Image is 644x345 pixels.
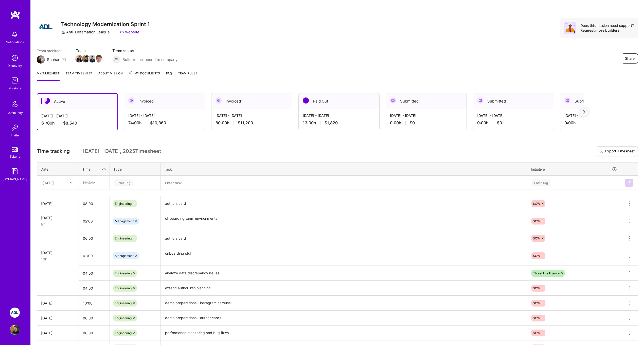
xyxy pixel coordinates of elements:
[79,214,110,228] input: HH:MM
[122,57,177,62] span: Builders proposed to company
[9,86,21,91] div: Missions
[37,55,45,64] img: Team Architect
[211,93,292,109] div: Invoiced
[410,120,415,126] span: $0
[533,236,540,240] span: SOW
[82,167,106,172] div: Time
[79,296,110,310] input: HH:MM
[41,113,113,118] div: [DATE] - [DATE]
[42,180,54,185] div: [DATE]
[63,120,77,126] span: $8,540
[166,71,172,81] a: FAQ
[497,120,502,126] span: $0
[89,54,96,63] a: Team Member Avatar
[6,39,24,45] div: Notifications
[10,10,20,19] img: logo
[83,148,161,154] span: [DATE] - [DATE] , 2025 Timesheet
[161,311,527,325] textarea: demo preparations - author cards
[161,281,527,295] textarea: extend author info planning
[238,120,253,126] span: $11,200
[41,120,113,126] div: 61:00 h
[477,120,550,126] div: 0:00 h
[580,23,634,28] div: Does this mission need support?
[564,22,576,34] img: Avatar
[70,181,73,184] i: icon Chevron
[3,176,27,182] div: [DOMAIN_NAME]
[11,133,19,138] div: Invite
[160,163,527,176] th: Task
[79,267,110,280] input: HH:MM
[128,97,134,104] img: Invoiced
[533,331,540,335] span: SOW
[622,53,638,64] button: Share
[161,197,527,211] textarea: authors card
[477,113,550,118] div: [DATE] - [DATE]
[82,54,89,63] a: Team Member Avatar
[560,93,641,109] div: Submitted
[41,330,75,336] div: [DATE]
[41,221,75,227] div: 8h
[120,29,139,35] a: Website
[10,308,20,318] img: ADL: Technology Modernization Sprint 1
[161,212,527,231] textarea: offboarding tamir environments
[533,301,540,305] span: SOW
[303,97,309,104] img: Paid Out
[37,148,70,154] span: Time tracking
[128,113,201,118] div: [DATE] - [DATE]
[386,93,467,109] div: Submitted
[150,120,166,126] span: $10,360
[533,286,540,290] span: SOW
[75,55,83,63] img: Team Member Avatar
[533,316,540,320] span: SOW
[37,163,79,176] th: Date
[115,316,132,320] span: Engineering
[178,71,197,75] span: Team Pulse
[580,28,634,33] div: Request more builders
[82,55,90,63] img: Team Member Avatar
[12,147,18,152] img: tokens
[10,29,20,39] img: bell
[79,281,110,295] input: HH:MM
[10,53,20,63] img: discovery
[41,201,75,206] div: [DATE]
[7,110,23,115] div: Community
[532,179,550,187] div: Enter Tag
[79,232,110,245] input: HH:MM
[161,266,527,280] textarea: analyze data discrepancy issues
[112,55,120,64] img: Builders proposed to company
[76,54,82,63] a: Team Member Avatar
[129,71,160,81] a: My Documents
[79,311,110,325] input: HH:MM
[473,93,554,109] div: Submitted
[533,254,540,258] span: SOW
[76,48,102,53] span: Team
[128,120,201,126] div: 74:00 h
[115,271,132,275] span: Engineering
[115,254,134,258] span: Management
[115,301,132,305] span: Engineering
[115,219,134,223] span: Management
[10,154,20,159] div: Tokens
[8,308,21,318] a: ADL: Technology Modernization Sprint 1
[62,57,66,62] i: icon Mail
[9,98,21,110] img: Community
[41,215,75,220] div: [DATE]
[37,71,60,81] a: My timesheet
[216,113,288,118] div: [DATE] - [DATE]
[37,94,117,109] div: Active
[41,250,75,255] div: [DATE]
[79,197,110,210] input: HH:MM
[390,120,462,126] div: 0:00 h
[98,71,123,81] a: About Mission
[533,271,560,275] span: Threat Intelligence
[325,120,338,126] span: $1,820
[115,286,132,290] span: Engineering
[79,249,110,262] input: HH:MM
[61,21,150,27] h3: Technology Modernization Sprint 1
[477,97,483,104] img: Submitted
[531,166,617,172] div: Initiative
[599,149,603,154] i: icon Download
[96,54,102,63] a: Team Member Avatar
[37,48,66,53] span: Team architect
[79,176,109,189] input: HH:MM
